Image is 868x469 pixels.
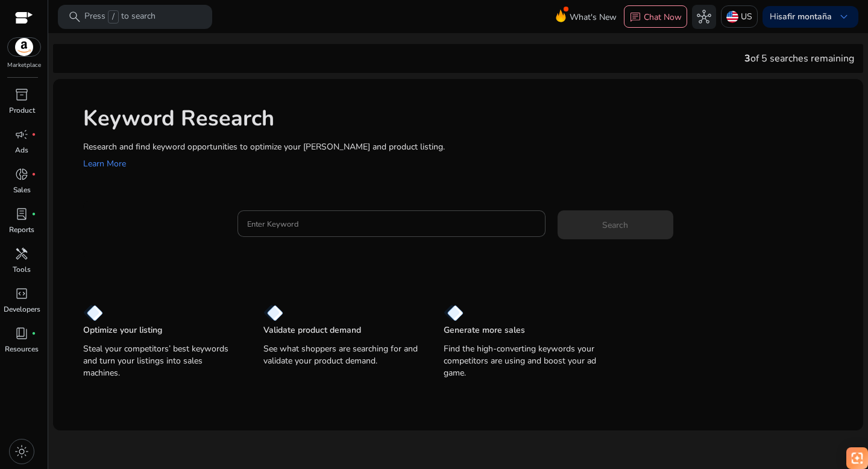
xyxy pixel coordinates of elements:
[7,61,41,70] p: Marketplace
[83,140,851,153] p: Research and find keyword opportunities to optimize your [PERSON_NAME] and product listing.
[14,127,29,142] span: campaign
[263,324,361,336] p: Validate product demand
[624,5,687,28] button: chatChat Now
[14,207,29,221] span: lab_profile
[14,444,29,459] span: light_mode
[83,324,162,336] p: Optimize your listing
[31,172,36,177] span: fiber_manual_record
[84,10,156,24] p: Press to search
[444,324,525,336] p: Generate more sales
[31,212,36,216] span: fiber_manual_record
[14,167,29,181] span: donut_small
[744,52,750,65] span: 3
[14,286,29,301] span: code_blocks
[726,11,738,23] img: us.svg
[837,10,851,24] span: keyboard_arrow_down
[741,6,752,27] p: US
[778,11,832,22] b: safir montaña
[15,145,28,156] p: Ads
[629,11,641,24] span: chat
[263,343,420,367] p: See what shoppers are searching for and validate your product demand.
[263,304,283,321] img: diamond.svg
[31,331,36,336] span: fiber_manual_record
[68,10,82,24] span: search
[83,304,103,321] img: diamond.svg
[5,344,39,354] p: Resources
[14,87,29,102] span: inventory_2
[770,13,832,21] p: Hi
[570,7,617,28] span: What's New
[31,132,36,137] span: fiber_manual_record
[13,184,31,195] p: Sales
[444,343,600,379] p: Find the high-converting keywords your competitors are using and boost your ad game.
[4,304,40,315] p: Developers
[83,343,239,379] p: Steal your competitors’ best keywords and turn your listings into sales machines.
[692,5,716,29] button: hub
[83,105,851,131] h1: Keyword Research
[108,10,119,24] span: /
[697,10,711,24] span: hub
[444,304,464,321] img: diamond.svg
[644,11,682,23] p: Chat Now
[9,105,35,116] p: Product
[744,51,854,66] div: of 5 searches remaining
[9,224,34,235] p: Reports
[14,326,29,341] span: book_4
[14,247,29,261] span: handyman
[83,158,126,169] a: Learn More
[8,38,40,56] img: amazon.svg
[13,264,31,275] p: Tools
